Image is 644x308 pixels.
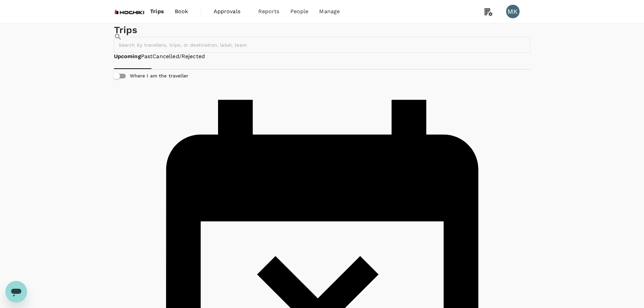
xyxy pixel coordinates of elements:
span: Reports [258,7,280,16]
h6: Where I am the traveller [130,72,189,80]
span: Trips [150,7,164,16]
span: Manage [319,7,340,16]
iframe: Button to launch messaging window, conversation in progress [5,281,27,303]
span: People [290,7,309,16]
a: Past [141,53,153,61]
input: Search by travellers, trips, or destination, label, team [114,37,540,53]
h1: Trips [114,23,530,37]
div: MK [506,5,520,18]
a: Cancelled/Rejected [152,53,205,61]
img: Hochiki Asia Pacific Pte Ltd [114,4,145,19]
a: Upcoming [114,53,141,61]
span: Approvals [214,7,247,16]
span: Book [175,7,188,16]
